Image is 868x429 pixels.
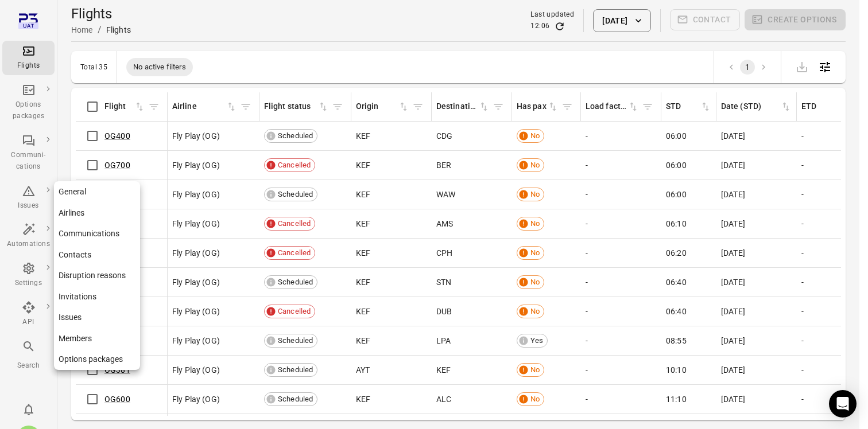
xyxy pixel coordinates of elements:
[721,247,745,259] span: [DATE]
[356,100,398,113] div: Origin
[54,244,140,266] a: Contacts
[666,276,687,288] span: 06:40
[490,98,507,115] button: Filter by destination
[274,130,317,142] span: Scheduled
[7,239,50,250] div: Automations
[104,131,130,141] a: OG400
[586,276,657,288] div: -
[274,218,315,229] span: Cancelled
[54,349,140,370] a: Options packages
[356,159,370,171] span: KEF
[666,130,687,142] span: 06:00
[172,247,220,259] span: Fly Play (OG)
[237,98,254,115] button: Filter by airline
[530,9,574,21] div: Last updated
[7,99,50,122] div: Options packages
[436,306,452,317] span: DUB
[409,98,427,115] button: Filter by origin
[436,130,452,142] span: CDG
[721,276,745,288] span: [DATE]
[666,306,687,317] span: 06:40
[586,335,657,346] div: -
[666,159,687,171] span: 06:00
[586,364,657,376] div: -
[436,335,451,346] span: LPA
[530,21,549,32] div: 12:06
[801,159,855,171] div: -
[740,60,755,75] button: page 1
[721,364,745,376] span: [DATE]
[526,364,544,376] span: No
[586,130,657,142] div: -
[723,60,772,75] nav: pagination navigation
[329,98,346,115] button: Filter by flight status
[586,306,657,317] div: -
[586,159,657,171] div: -
[172,393,220,405] span: Fly Play (OG)
[7,60,50,72] div: Flights
[274,364,317,376] span: Scheduled
[666,218,687,229] span: 06:10
[356,130,370,142] span: KEF
[54,223,140,244] a: Communications
[721,189,745,200] span: [DATE]
[813,56,836,79] button: Open table configuration
[172,159,220,171] span: Fly Play (OG)
[586,189,657,200] div: -
[356,218,370,229] span: KEF
[274,306,315,317] span: Cancelled
[172,306,220,317] span: Fly Play (OG)
[666,393,687,405] span: 11:10
[666,100,711,113] div: Sort by STD in ascending order
[264,100,329,113] div: Sort by flight status in ascending order
[586,100,627,113] div: Load factor
[145,98,162,115] span: Filter by flight
[356,100,409,113] div: Sort by origin in ascending order
[71,25,93,34] a: Home
[666,189,687,200] span: 06:00
[172,189,220,200] span: Fly Play (OG)
[356,189,370,200] span: KEF
[721,159,745,171] span: [DATE]
[80,63,107,71] div: Total 35
[106,24,131,36] div: Flights
[98,23,102,37] li: /
[436,159,451,171] span: BER
[356,335,370,346] span: KEF
[126,61,193,73] span: No active filters
[274,335,317,346] span: Scheduled
[54,265,140,286] a: Disruption reasons
[639,98,656,115] button: Filter by load factor
[54,202,140,224] a: Airlines
[436,189,455,200] span: WAW
[801,364,855,376] div: -
[586,100,639,113] div: Sort by load factor in ascending order
[666,247,687,259] span: 06:20
[593,9,650,32] button: [DATE]
[526,247,544,259] span: No
[274,189,317,200] span: Scheduled
[54,181,140,370] nav: Local navigation
[526,130,544,142] span: No
[526,276,544,288] span: No
[801,393,855,405] div: -
[790,61,813,72] span: Please make a selection to export
[801,100,843,113] div: ETD
[586,393,657,405] div: -
[274,393,317,405] span: Scheduled
[526,306,544,317] span: No
[559,98,576,115] span: Filter by has pax
[554,21,565,32] button: Refresh data
[356,393,370,405] span: KEF
[104,100,134,113] div: Flight
[104,161,130,170] a: OG700
[586,247,657,259] div: -
[666,100,700,113] div: STD
[586,218,657,229] div: -
[172,218,220,229] span: Fly Play (OG)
